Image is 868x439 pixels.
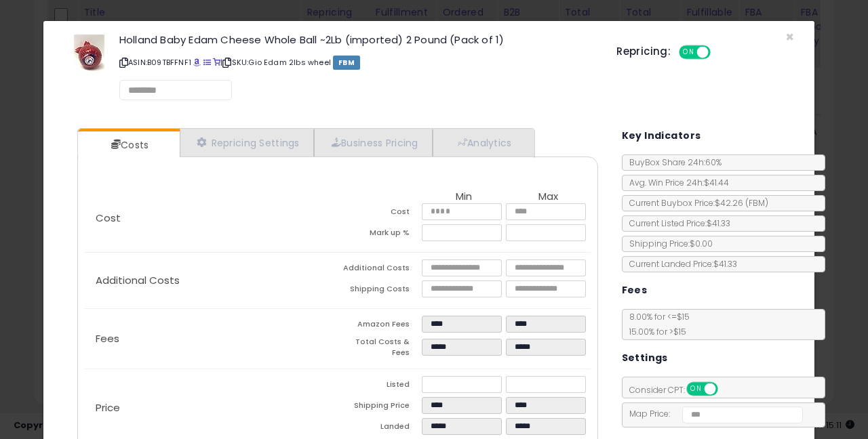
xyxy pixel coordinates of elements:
span: BuyBox Share 24h: 60% [623,156,722,168]
h5: Key Indicators [622,127,701,144]
span: × [785,27,794,47]
span: 15.00 % for > $15 [623,326,686,337]
p: ASIN: B09TBFFNF1 | SKU: Gio Edam 2lbs wheel [119,51,596,73]
span: Current Buybox Price: [623,197,768,209]
td: Shipping Costs [338,280,422,301]
td: Total Costs & Fees [338,337,422,362]
span: Avg. Win Price 24h: $41.44 [623,177,729,188]
span: Map Price: [623,408,804,419]
td: Cost [338,203,422,224]
td: Landed [338,418,422,439]
a: Analytics [433,129,533,156]
td: Amazon Fees [338,316,422,337]
span: ( FBM ) [745,197,768,209]
td: Listed [338,376,422,397]
td: Additional Costs [338,259,422,280]
a: All offer listings [203,57,211,68]
td: Shipping Price [338,397,422,418]
span: ON [680,47,697,58]
a: Repricing Settings [180,129,314,156]
a: Business Pricing [314,129,433,156]
span: Current Listed Price: $41.33 [623,217,730,229]
th: Min [422,191,506,203]
p: Cost [85,213,338,224]
span: Current Landed Price: $41.33 [623,258,737,270]
span: ON [688,383,705,395]
span: FBM [333,56,360,70]
h5: Settings [622,350,668,367]
span: Consider CPT: [623,384,736,396]
span: Shipping Price: $0.00 [623,238,713,249]
span: $42.26 [715,197,768,209]
a: Your listing only [213,57,220,68]
h3: Holland Baby Edam Cheese Whole Ball ~2Lb (imported) 2 Pound (Pack of 1) [119,35,596,45]
p: Price [85,402,338,413]
span: OFF [715,383,737,395]
h5: Fees [622,282,648,299]
td: Mark up % [338,224,422,245]
span: OFF [709,47,730,58]
th: Max [506,191,590,203]
p: Fees [85,333,338,344]
a: BuyBox page [193,57,201,68]
img: 41F+yrVBeAL._SL60_.jpg [74,35,104,75]
p: Additional Costs [85,275,338,286]
h5: Repricing: [616,46,671,57]
span: 8.00 % for <= $15 [623,311,690,337]
a: Costs [78,131,178,159]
